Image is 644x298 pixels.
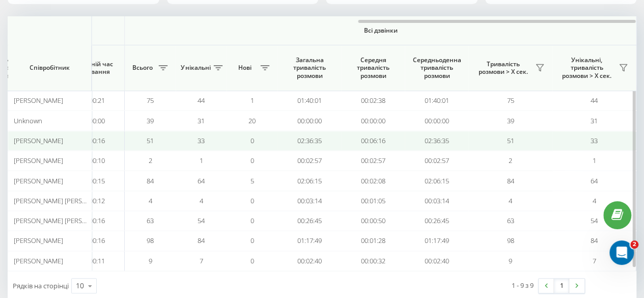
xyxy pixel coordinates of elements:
span: 1 [250,96,254,105]
span: 44 [591,96,598,105]
td: 00:02:57 [341,151,405,171]
span: 51 [147,136,154,145]
span: Всі дзвінки [155,26,606,35]
span: 39 [147,116,154,125]
span: 0 [250,256,254,265]
span: 54 [591,216,598,225]
span: 84 [591,236,598,245]
span: 7 [593,256,596,265]
td: 00:02:40 [405,251,468,271]
span: 31 [198,116,205,125]
td: 00:26:45 [277,211,341,231]
span: 2 [149,156,152,165]
td: 00:00:00 [405,111,468,130]
span: 9 [149,256,152,265]
span: 98 [147,236,154,245]
span: 64 [591,176,598,185]
td: 00:00:11 [61,251,125,271]
span: 1 [200,156,203,165]
span: 39 [507,116,514,125]
span: Середня тривалість розмови [349,56,397,80]
span: 1 [593,156,596,165]
td: 02:36:35 [405,131,468,151]
span: 64 [198,176,205,185]
span: 84 [147,176,154,185]
td: 00:02:40 [277,251,341,271]
td: 00:02:38 [341,91,405,111]
td: 00:26:45 [405,211,468,231]
span: [PERSON_NAME] [PERSON_NAME] [13,196,114,205]
span: 63 [147,216,154,225]
td: 01:40:01 [277,91,341,111]
td: 00:00:16 [61,131,125,151]
span: [PERSON_NAME] [13,96,63,105]
td: 00:00:00 [341,111,405,130]
div: 1 - 9 з 9 [512,280,534,290]
td: 02:06:15 [277,171,341,191]
span: Нові [232,64,257,72]
span: 84 [198,236,205,245]
span: 2 [630,240,638,249]
span: 4 [509,196,512,205]
span: 63 [507,216,514,225]
td: 00:00:12 [61,191,125,211]
span: 2 [509,156,512,165]
span: 4 [149,196,152,205]
td: 00:00:16 [61,211,125,231]
span: Unknown [13,116,42,125]
td: 00:00:00 [277,111,341,130]
a: 1 [554,279,569,293]
span: 4 [593,196,596,205]
span: Тривалість розмови > Х сек. [473,60,532,76]
span: [PERSON_NAME] [13,236,63,245]
td: 00:00:21 [61,91,125,111]
span: 75 [507,96,514,105]
div: 10 [76,281,84,291]
span: [PERSON_NAME] [13,256,63,265]
span: 51 [507,136,514,145]
span: 75 [147,96,154,105]
td: 01:17:49 [277,231,341,251]
td: 01:17:49 [405,231,468,251]
td: 00:02:57 [277,151,341,171]
td: 00:00:15 [61,171,125,191]
iframe: Intercom live chat [609,240,634,265]
td: 02:06:15 [405,171,468,191]
span: Унікальні, тривалість розмови > Х сек. [557,56,615,80]
span: 20 [248,116,256,125]
span: Унікальні [181,64,210,72]
span: 0 [250,156,254,165]
td: 00:01:05 [341,191,405,211]
span: 0 [250,196,254,205]
span: 7 [200,256,203,265]
span: 0 [250,216,254,225]
span: Середньоденна тривалість розмови [412,56,461,80]
span: 33 [198,136,205,145]
span: Співробітник [16,64,82,72]
span: Всього [130,64,155,72]
span: [PERSON_NAME] [PERSON_NAME] [13,216,114,225]
span: 0 [250,236,254,245]
td: 00:00:16 [61,231,125,251]
span: 44 [198,96,205,105]
span: 33 [591,136,598,145]
span: [PERSON_NAME] [13,176,63,185]
td: 00:00:32 [341,251,405,271]
td: 00:01:28 [341,231,405,251]
span: 5 [250,176,254,185]
td: 00:03:14 [277,191,341,211]
td: 00:00:00 [61,111,125,130]
span: Середній час очікування [69,60,117,76]
span: [PERSON_NAME] [13,156,63,165]
span: Загальна тривалість розмови [285,56,333,80]
td: 00:02:08 [341,171,405,191]
td: 00:00:50 [341,211,405,231]
td: 02:36:35 [277,131,341,151]
span: 98 [507,236,514,245]
td: 00:02:57 [405,151,468,171]
span: 9 [509,256,512,265]
span: 0 [250,136,254,145]
span: 84 [507,176,514,185]
td: 01:40:01 [405,91,468,111]
span: 4 [200,196,203,205]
